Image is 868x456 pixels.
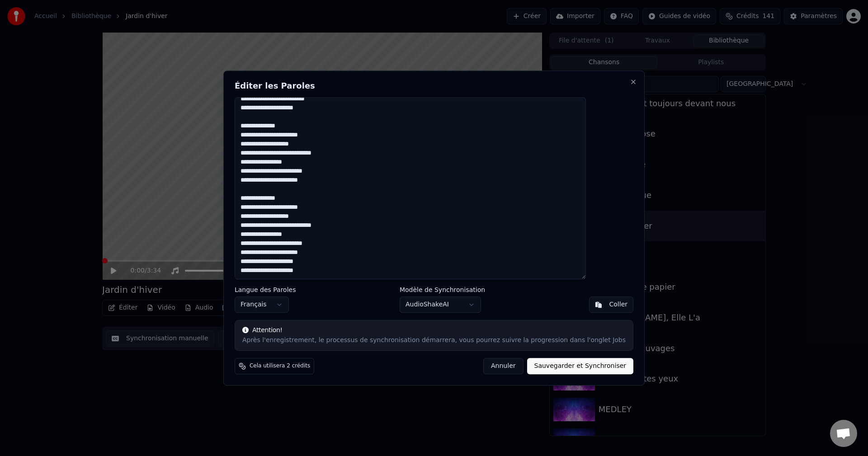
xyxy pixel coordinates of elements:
button: Coller [589,296,634,313]
button: Sauvegarder et Synchroniser [527,358,634,374]
label: Modèle de Synchronisation [400,287,485,293]
span: Cela utilisera 2 crédits [250,362,310,370]
label: Langue des Paroles [235,287,296,293]
div: Coller [609,300,628,309]
div: Après l'enregistrement, le processus de synchronisation démarrera, vous pourrez suivre la progres... [242,336,626,345]
h2: Éditer les Paroles [235,82,633,90]
div: Attention! [242,326,626,335]
button: Annuler [483,358,523,374]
